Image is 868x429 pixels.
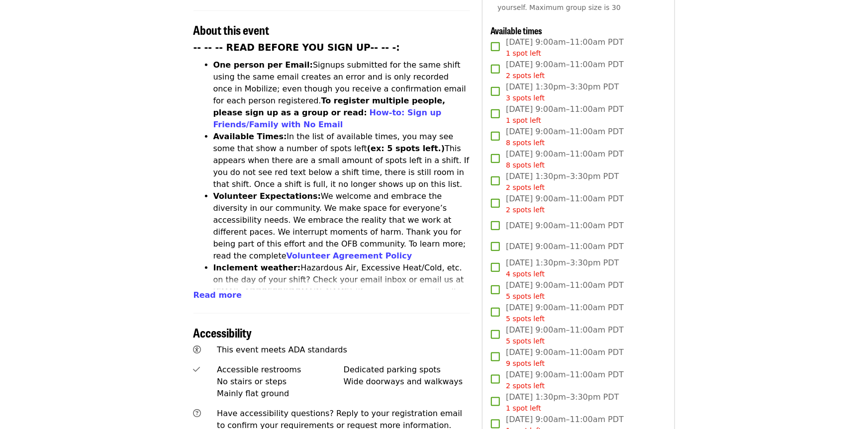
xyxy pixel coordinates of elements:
span: 9 spots left [506,359,545,367]
span: 2 spots left [506,183,545,191]
span: 8 spots left [506,139,545,147]
span: [DATE] 9:00am–11:00am PDT [506,59,624,81]
span: [DATE] 9:00am–11:00am PDT [506,241,624,253]
li: We welcome and embrace the diversity in our community. We make space for everyone’s accessibility... [213,190,471,262]
span: 5 spots left [506,292,545,300]
span: [DATE] 9:00am–11:00am PDT [506,220,624,232]
span: [DATE] 9:00am–11:00am PDT [506,193,624,215]
span: 2 spots left [506,72,545,80]
span: 5 spots left [506,337,545,345]
span: 1 spot left [506,404,541,412]
div: Dedicated parking spots [344,364,471,376]
span: Accessibility [193,324,252,341]
span: [DATE] 1:30pm–3:30pm PDT [506,81,619,103]
span: About this event [193,21,270,38]
div: Mainly flat ground [217,388,344,400]
span: Read more [193,290,242,300]
span: 1 spot left [506,116,541,124]
a: How-to: Sign up Friends/Family with No Email [213,108,442,129]
span: [DATE] 1:30pm–3:30pm PDT [506,171,619,193]
i: question-circle icon [193,409,201,418]
span: This event meets ADA standards [217,345,347,354]
span: 3 spots left [506,94,545,102]
strong: One person per Email: [213,60,313,70]
span: [DATE] 9:00am–11:00am PDT [506,103,624,126]
i: universal-access icon [193,345,201,354]
span: [DATE] 9:00am–11:00am PDT [506,346,624,369]
span: [DATE] 9:00am–11:00am PDT [506,279,624,302]
strong: (ex: 5 spots left.) [367,144,445,153]
span: [DATE] 9:00am–11:00am PDT [506,126,624,148]
span: 8 spots left [506,161,545,169]
a: Volunteer Agreement Policy [287,251,412,260]
span: Available times [490,24,542,37]
span: 1 spot left [506,49,541,57]
span: [DATE] 1:30pm–3:30pm PDT [506,257,619,279]
strong: Volunteer Expectations: [213,191,321,201]
div: No stairs or steps [217,376,344,388]
span: [DATE] 9:00am–11:00am PDT [506,324,624,346]
span: [DATE] 1:30pm–3:30pm PDT [506,391,619,414]
span: [DATE] 9:00am–11:00am PDT [506,36,624,59]
strong: -- -- -- READ BEFORE YOU SIGN UP-- -- -: [193,42,400,53]
li: Signups submitted for the same shift using the same email creates an error and is only recorded o... [213,59,471,131]
strong: To register multiple people, please sign up as a group or read: [213,96,446,117]
button: Read more [193,289,242,301]
li: In the list of available times, you may see some that show a number of spots left This appears wh... [213,131,471,190]
span: [DATE] 9:00am–11:00am PDT [506,369,624,391]
span: 2 spots left [506,382,545,390]
span: [DATE] 9:00am–11:00am PDT [506,302,624,324]
div: Accessible restrooms [217,364,344,376]
span: 4 spots left [506,270,545,278]
strong: Available Times: [213,132,287,141]
i: check icon [193,365,200,374]
span: 2 spots left [506,206,545,214]
strong: Inclement weather: [213,263,301,272]
div: Wide doorways and walkways [344,376,471,388]
span: 5 spots left [506,315,545,323]
span: [DATE] 9:00am–11:00am PDT [506,148,624,171]
li: Hazardous Air, Excessive Heat/Cold, etc. on the day of your shift? Check your email inbox or emai... [213,262,471,322]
